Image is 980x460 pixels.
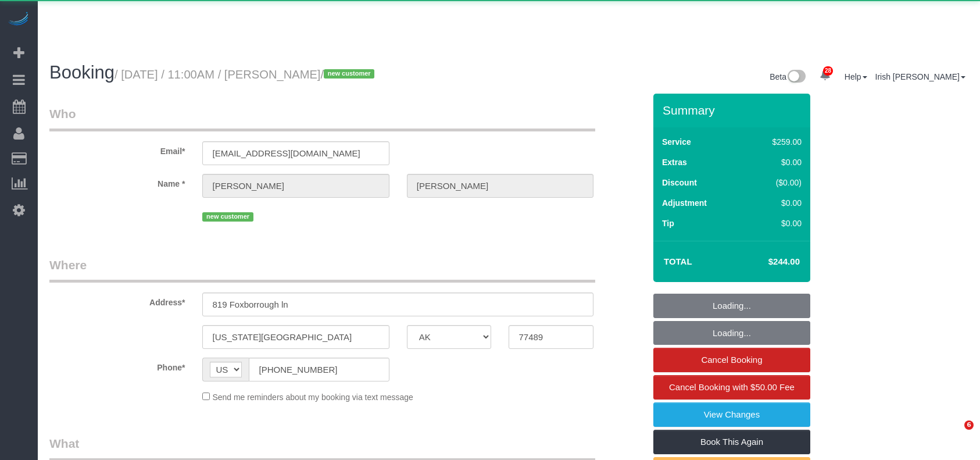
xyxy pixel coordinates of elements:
[249,358,389,381] input: Phone*
[202,174,389,198] input: First Name*
[940,420,968,448] iframe: Intercom live chat
[202,141,389,165] input: Email*
[669,382,795,392] span: Cancel Booking with $50.00 Fee
[324,69,374,79] span: new customer
[786,70,806,85] img: New interface
[875,72,965,81] a: Irish [PERSON_NAME]
[41,141,194,157] label: Email*
[770,72,806,81] a: Beta
[734,257,800,267] h4: $244.00
[320,68,378,81] span: /
[747,197,802,209] div: $0.00
[202,325,389,349] input: City*
[653,430,810,454] a: Book This Again
[663,104,804,117] h3: Summary
[664,256,692,266] strong: Total
[212,393,413,402] span: Send me reminders about my booking via text message
[115,68,378,81] small: / [DATE] / 11:00AM / [PERSON_NAME]
[653,348,810,372] a: Cancel Booking
[662,177,697,188] label: Discount
[49,256,595,283] legend: Where
[662,217,674,229] label: Tip
[964,420,974,430] span: 6
[662,136,691,148] label: Service
[202,212,253,222] span: new customer
[823,66,833,76] span: 28
[49,62,115,83] span: Booking
[41,174,194,190] label: Name *
[41,358,194,373] label: Phone*
[747,156,802,168] div: $0.00
[662,197,707,209] label: Adjustment
[509,325,593,349] input: Zip Code*
[747,217,802,229] div: $0.00
[653,402,810,427] a: View Changes
[653,375,810,400] a: Cancel Booking with $50.00 Fee
[407,174,593,198] input: Last Name*
[845,72,867,81] a: Help
[49,105,595,131] legend: Who
[662,156,687,168] label: Extras
[747,177,802,188] div: ($0.00)
[41,293,194,308] label: Address*
[814,63,836,88] a: 28
[747,136,802,148] div: $259.00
